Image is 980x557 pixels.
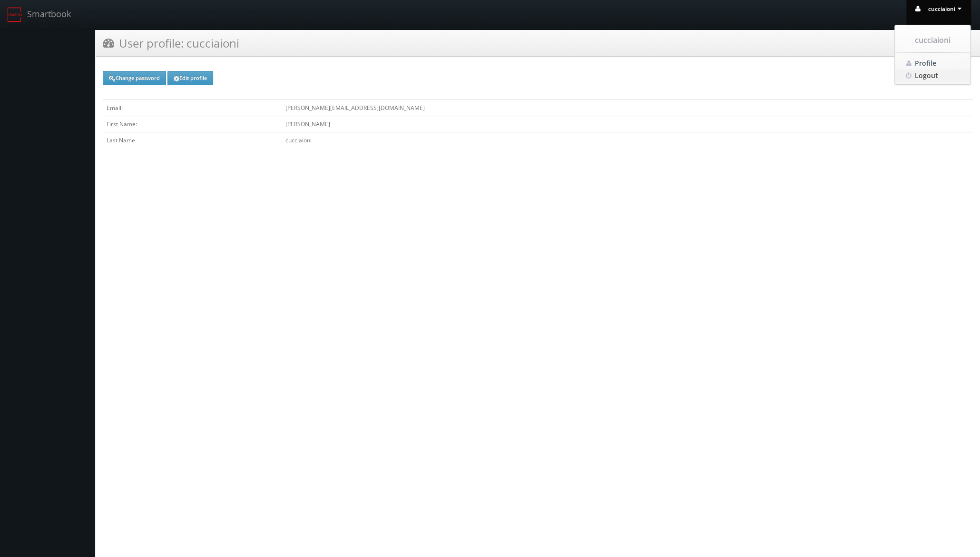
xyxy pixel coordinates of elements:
[928,5,964,13] span: cucciaioni
[103,100,282,116] td: Email:
[895,57,970,70] a: Profile
[915,71,938,80] span: Logout
[103,132,282,149] td: Last Name
[103,116,282,132] td: First Name:
[282,116,973,132] td: [PERSON_NAME]
[895,35,970,45] span: cucciaioni
[282,132,973,149] td: cucciaioni
[103,71,166,85] a: Change password
[282,100,973,116] td: [PERSON_NAME][EMAIL_ADDRESS][DOMAIN_NAME]
[895,70,970,82] a: Logout
[7,7,22,22] img: smartbook-logo.png
[103,35,239,51] h3: User profile: cucciaioni
[915,59,936,68] span: Profile
[167,71,213,85] a: Edit profile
